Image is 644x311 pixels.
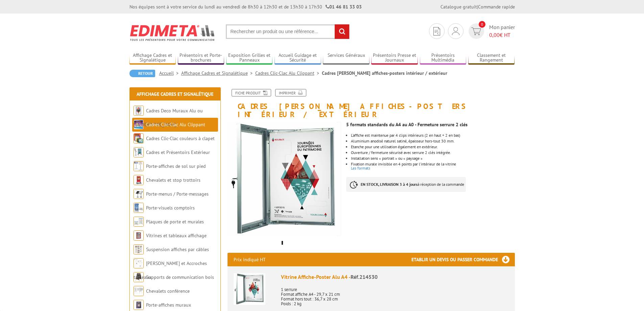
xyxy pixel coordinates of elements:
a: Porte-affiches de sol sur pied [146,163,206,169]
a: Chevalets et stop trottoirs [146,177,200,183]
a: Fiche produit [232,89,271,96]
input: Rechercher un produit ou une référence... [226,24,350,39]
a: Cadres Clic-Clac Alu Clippant [146,121,205,128]
a: Porte-visuels comptoirs [146,205,195,211]
li: L’affiche est maintenue par 4 clips intérieurs (2 en haut + 2 en bas) [351,133,515,137]
img: Chevalets conférence [134,286,144,296]
img: Porte-visuels comptoirs [134,203,144,213]
img: Cadres et Présentoirs Extérieur [134,147,144,157]
img: devis rapide [452,27,459,35]
a: Accueil [159,70,181,76]
a: Classement et Rangement [468,52,515,64]
a: Catalogue gratuit [440,4,477,10]
a: Vitrines et tableaux affichage [146,232,207,239]
a: Suspension affiches par câbles [146,246,209,252]
span: Réf.214530 [351,273,378,280]
img: Plaques de porte et murales [134,217,144,227]
li: Ouverture / fermeture sécurisé avec serrure 2 clés intégrée. [351,151,515,155]
a: Plaques de porte et murales [146,219,204,225]
a: Affichage Cadres et Signalétique [129,52,176,64]
a: Présentoirs et Porte-brochures [178,52,224,64]
a: Les formats [351,165,370,171]
span: € HT [489,31,515,39]
li: Cadres [PERSON_NAME] affiches-posters intérieur / extérieur [322,70,447,76]
img: Porte-affiches de sol sur pied [134,161,144,171]
img: Cadres Clic-Clac couleurs à clapet [134,133,144,143]
img: Cadres Deco Muraux Alu ou Bois [134,106,144,116]
a: [PERSON_NAME] et Accroches tableaux [134,260,207,280]
li: Etanche pour une utilisation également en extérieur. [351,145,515,149]
strong: EN STOCK, LIVRAISON 3 à 4 jours [361,182,418,187]
div: Vitrine Affiche-Poster Alu A4 - [281,273,509,281]
img: Cimaises et Accroches tableaux [134,258,144,268]
a: Commande rapide [478,4,515,10]
a: Chevalets conférence [146,288,190,294]
span: 0 [479,21,485,28]
a: Supports de communication bois [146,274,214,280]
a: Affichage Cadres et Signalétique [137,91,213,97]
span: 0,00 [489,31,500,38]
a: Porte-menus / Porte-messages [146,191,209,197]
a: Services Généraux [323,52,369,64]
h3: Etablir un devis ou passer commande [411,253,515,266]
a: Imprimer [275,89,306,96]
a: Retour [129,70,155,77]
div: | [440,3,515,10]
a: Cadres Clic-Clac Alu Clippant [255,70,322,76]
a: Accueil Guidage et Sécurité [275,52,321,64]
a: Cadres Deco Muraux Alu ou [GEOGRAPHIC_DATA] [134,108,203,128]
img: 214532_cadre_affiches_interieur_exterieur_4.jpg [228,122,341,236]
p: Prix indiqué HT [234,253,266,266]
strong: 01 46 81 33 03 [326,4,362,10]
img: Edimeta [129,20,216,45]
a: devis rapide 0 Mon panier 0,00€ HT [467,23,515,39]
li: Installation sens « portrait » ou « paysage » [351,156,515,160]
div: Nos équipes sont à votre service du lundi au vendredi de 8h30 à 12h30 et de 13h30 à 17h30 [129,3,362,10]
p: Fixation murale invisible en 4 points par l’intérieur de la vitrine [351,162,515,166]
img: devis rapide [433,27,440,36]
img: Suspension affiches par câbles [134,244,144,254]
a: Cadres et Présentoirs Extérieur [146,149,210,155]
a: Cadres Clic-Clac couleurs à clapet [146,135,215,141]
p: à réception de la commande [346,177,466,192]
h1: Cadres [PERSON_NAME] affiches-posters intérieur / extérieur [222,89,520,118]
img: Vitrine Affiche-Poster Alu A4 [234,273,265,305]
a: Présentoirs Multimédia [420,52,467,64]
img: Chevalets et stop trottoirs [134,175,144,185]
input: rechercher [335,24,349,39]
strong: 5 formats standards du A4 au A0 - Fermeture serrure 2 clés [346,121,468,128]
img: devis rapide [471,27,481,35]
img: Porte-menus / Porte-messages [134,189,144,199]
a: Porte-affiches muraux [146,302,191,308]
a: Présentoirs Presse et Journaux [371,52,418,64]
p: 1 serrure Format affiche A4 - 29,7 x 21 cm Format hors tout : 36,7 x 28 cm Poids : 2 kg [281,283,509,306]
span: Mon panier [489,23,515,39]
img: Vitrines et tableaux affichage [134,230,144,241]
li: Aluminium anodisé naturel satiné, épaisseur hors-tout 30 mm. [351,139,515,143]
img: Porte-affiches muraux [134,300,144,310]
a: Affichage Cadres et Signalétique [181,70,255,76]
a: Exposition Grilles et Panneaux [226,52,273,64]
